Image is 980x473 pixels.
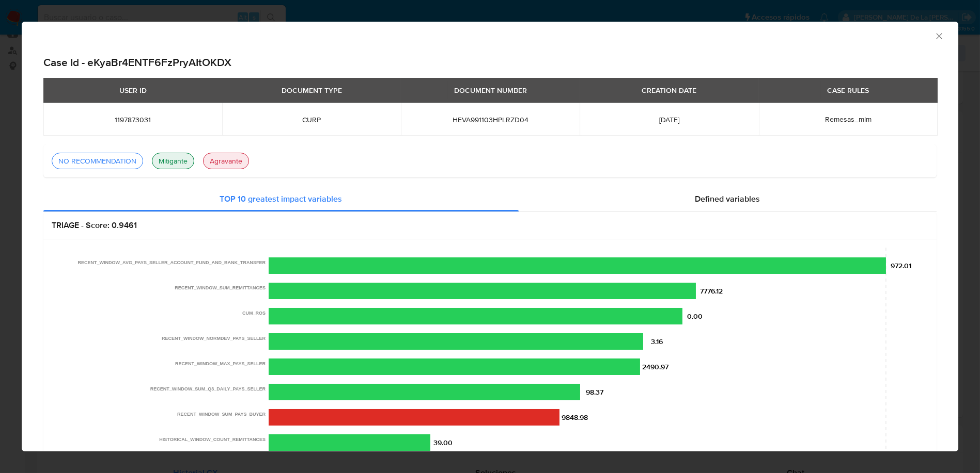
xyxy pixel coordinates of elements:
span: HEVA991103HPLRZD04 [413,115,567,124]
h2: Case Id - eKyaBr4ENTF6FzPryAItOKDX [43,56,937,69]
div: Mitigante [154,156,192,167]
div: CREATION DATE [635,81,703,99]
text: 7776.12 [700,286,723,296]
span: 1197873031 [56,115,210,124]
text: 9848.98 [562,412,588,422]
text: RECENT_WINDOW_SUM_REMITTANCES [175,285,266,290]
div: DOCUMENT NUMBER [448,81,533,99]
text: RECENT_WINDOW_SUM_Q3_DAILY_PAYS_SELLER [150,386,266,392]
text: 39.00 [434,437,453,448]
text: RECENT_WINDOW_AVG_PAYS_SELLER_ACCOUNT_FUND_AND_BANK_TRANSFER [78,260,266,265]
text: CUM_ROS [242,311,266,316]
span: CURP [235,115,388,124]
div: CASE RULES [821,81,875,99]
span: Remesas_mlm [825,114,872,124]
span: Defined variables [695,193,760,205]
text: 972.01 [891,260,911,271]
text: 98.37 [586,387,604,397]
div: Agravante [206,156,246,167]
span: TOP 10 greatest impact variables [220,193,343,205]
div: NO RECOMMENDATION [54,156,141,167]
text: HISTORICAL_WINDOW_COUNT_REMITTANCES [159,437,266,442]
text: 0.00 [687,311,703,321]
text: RECENT_WINDOW_SUM_PAYS_BUYER [177,412,266,417]
div: DOCUMENT TYPE [275,81,348,99]
div: recommendation-modal [22,22,958,451]
text: 3.16 [651,336,663,347]
span: [DATE] [592,115,746,124]
text: 2490.97 [643,362,670,372]
button: Cerrar ventana [934,31,943,40]
text: RECENT_WINDOW_MAX_PAYS_SELLER [175,361,266,366]
div: Force graphs [43,187,937,211]
div: USER ID [113,81,153,99]
text: RECENT_WINDOW_NORMDEV_PAYS_SELLER [162,336,266,341]
h2: TRIAGE - Score: 0.9461 [52,220,928,231]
